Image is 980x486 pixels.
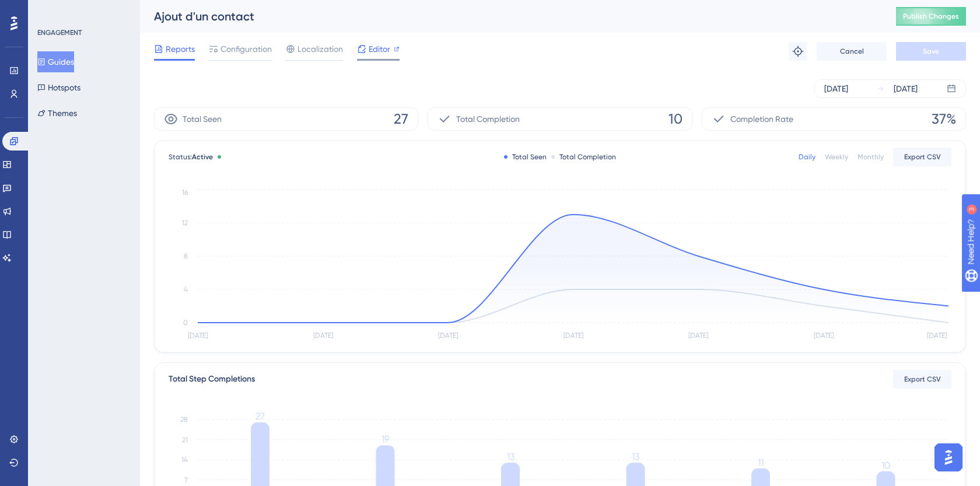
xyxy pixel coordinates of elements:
span: Reports [166,42,195,56]
tspan: 21 [182,436,188,444]
span: Total Completion [456,112,520,126]
span: 37% [932,110,956,128]
div: ENGAGEMENT [37,28,82,37]
button: Hotspots [37,77,80,98]
tspan: [DATE] [313,331,333,340]
span: Editor [369,42,390,56]
button: Publish Changes [896,7,966,26]
button: Cancel [817,42,887,61]
button: Export CSV [893,148,951,166]
span: Publish Changes [903,12,959,21]
tspan: 0 [183,319,188,327]
div: Total Completion [551,152,616,162]
tspan: 12 [182,219,188,227]
div: [DATE] [894,82,918,96]
tspan: 10 [881,460,890,471]
tspan: 16 [182,188,188,197]
div: Ajout d'un contact [154,8,867,25]
span: 10 [668,110,682,128]
div: Total Step Completions [169,372,255,386]
button: Guides [37,51,74,72]
div: 3 [81,6,85,15]
span: Completion Rate [730,112,793,126]
span: Cancel [840,47,864,56]
tspan: 13 [632,451,639,462]
span: Need Help? [27,3,73,17]
tspan: 19 [381,433,389,445]
tspan: [DATE] [688,331,708,340]
button: Save [896,42,966,61]
iframe: UserGuiding AI Assistant Launcher [931,440,966,475]
div: Total Seen [504,152,547,162]
button: Export CSV [893,370,951,389]
tspan: 27 [256,411,265,422]
tspan: 4 [184,285,188,293]
div: [DATE] [824,82,848,96]
span: Total Seen [183,112,222,126]
span: Export CSV [904,152,941,162]
tspan: [DATE] [563,331,583,340]
span: Export CSV [904,375,941,384]
span: Active [192,153,213,161]
tspan: 13 [507,451,514,462]
tspan: 14 [181,456,188,464]
tspan: [DATE] [814,331,834,340]
span: Configuration [220,42,272,56]
tspan: 28 [180,415,188,424]
button: Themes [37,103,77,124]
span: Save [923,47,939,56]
span: Status: [169,152,213,162]
tspan: [DATE] [188,331,208,340]
tspan: [DATE] [438,331,458,340]
div: Monthly [857,152,884,162]
span: 27 [394,110,408,128]
tspan: 11 [758,457,764,468]
div: Daily [799,152,815,162]
tspan: 8 [184,252,188,260]
span: Localization [297,42,343,56]
tspan: [DATE] [927,331,947,340]
tspan: 7 [184,476,188,484]
div: Weekly [825,152,848,162]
